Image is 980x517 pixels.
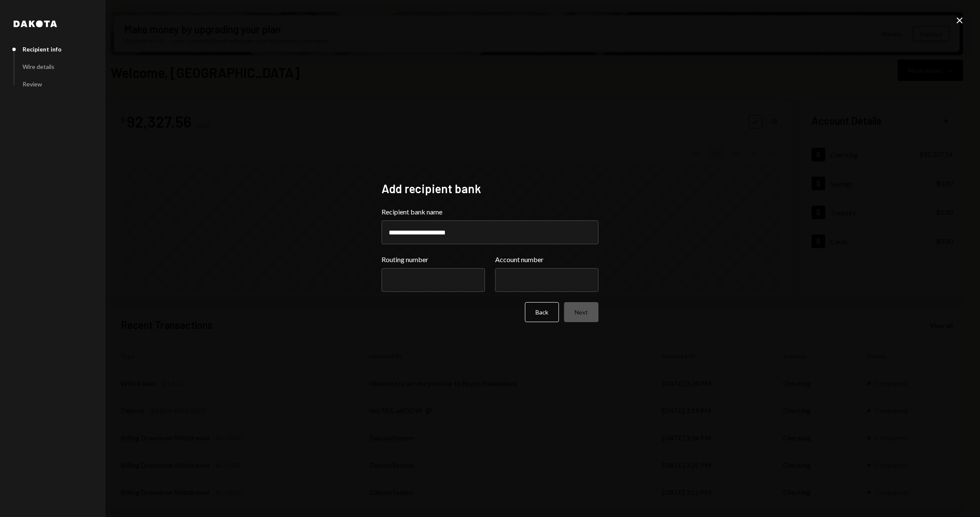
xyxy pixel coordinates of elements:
[382,254,485,265] label: Routing number
[495,254,598,265] label: Account number
[525,302,559,322] button: Back
[23,80,42,88] div: Review
[382,207,598,217] label: Recipient bank name
[23,63,54,70] div: Wire details
[23,46,62,53] div: Recipient info
[382,180,598,197] h2: Add recipient bank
